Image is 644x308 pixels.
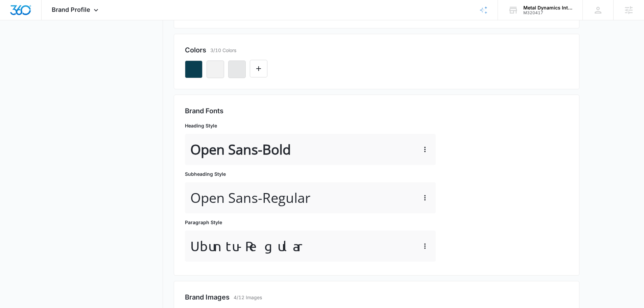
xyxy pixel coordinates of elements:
[190,236,307,256] p: Ubuntu - Regular
[234,294,262,301] p: 4/12 Images
[185,292,230,302] h2: Brand Images
[523,5,573,10] div: account name
[250,60,267,77] button: Edit Color
[185,45,206,55] h2: Colors
[210,47,236,54] p: 3/10 Colors
[190,188,310,208] p: Open Sans - Regular
[52,6,90,13] span: Brand Profile
[185,106,568,116] h2: Brand Fonts
[185,219,436,226] p: Paragraph Style
[523,10,573,15] div: account id
[190,139,291,160] p: Open Sans - Bold
[185,122,436,129] p: Heading Style
[185,170,436,177] p: Subheading Style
